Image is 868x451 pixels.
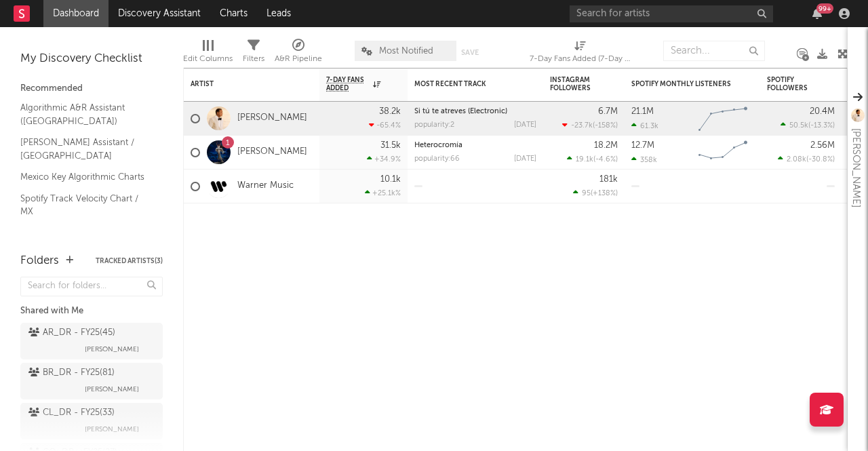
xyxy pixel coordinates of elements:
[20,277,163,296] input: Search for folders...
[582,190,591,197] span: 95
[380,175,401,184] div: 10.1k
[567,155,618,163] div: ( )
[183,34,233,73] div: Edit Columns
[781,121,835,130] div: ( )
[573,189,618,197] div: ( )
[810,122,833,130] span: -13.3 %
[593,190,616,197] span: +138 %
[365,189,401,197] div: +25.1k %
[414,108,507,115] a: Si tú te atreves (Electronic)
[461,49,479,56] button: Save
[692,136,753,170] svg: Chart title
[692,102,753,136] svg: Chart title
[414,155,460,163] div: popularity: 66
[183,51,233,67] div: Edit Columns
[380,141,401,150] div: 31.5k
[594,141,618,150] div: 18.2M
[550,76,597,92] div: Instagram Followers
[570,5,773,22] input: Search for artists
[595,122,616,130] span: -158 %
[369,121,401,130] div: -65.4 %
[514,121,536,129] div: [DATE]
[367,155,401,163] div: +34.9 %
[631,155,657,164] div: 358k
[20,81,163,97] div: Recommended
[530,51,631,67] div: 7-Day Fans Added (7-Day Fans Added)
[96,258,163,264] button: Tracked Artists(3)
[237,180,294,192] a: Warner Music
[595,156,616,163] span: -4.6 %
[414,142,462,149] a: Heterocromía
[191,80,292,88] div: Artist
[20,303,163,319] div: Shared with Me
[20,100,149,128] a: Algorithmic A&R Assistant ([GEOGRAPHIC_DATA])
[414,142,536,149] div: Heterocromía
[631,80,733,88] div: Spotify Monthly Listeners
[808,156,833,163] span: -30.8 %
[85,421,139,437] span: [PERSON_NAME]
[20,191,149,219] a: Spotify Track Velocity Chart / MX
[20,323,163,359] a: AR_DR - FY25(45)[PERSON_NAME]
[787,156,806,163] span: 2.08k
[20,253,59,269] div: Folders
[275,34,322,73] div: A&R Pipeline
[414,108,536,115] div: Si tú te atreves (Electronic)
[20,226,149,241] a: Spotify Search Virality / MX
[530,34,631,73] div: 7-Day Fans Added (7-Day Fans Added)
[379,47,433,56] span: Most Notified
[20,403,163,439] a: CL_DR - FY25(33)[PERSON_NAME]
[243,51,264,67] div: Filters
[379,107,401,116] div: 38.2k
[631,121,658,130] div: 61.3k
[562,121,618,130] div: ( )
[663,41,765,61] input: Search...
[237,146,307,158] a: [PERSON_NAME]
[778,155,835,163] div: ( )
[28,365,115,381] div: BR_DR - FY25 ( 81 )
[816,3,833,14] div: 99 +
[631,141,654,150] div: 12.7M
[20,135,149,163] a: [PERSON_NAME] Assistant / [GEOGRAPHIC_DATA]
[599,175,618,184] div: 181k
[28,405,115,421] div: CL_DR - FY25 ( 33 )
[414,121,454,129] div: popularity: 2
[243,34,264,73] div: Filters
[767,76,814,92] div: Spotify Followers
[326,76,370,92] span: 7-Day Fans Added
[237,113,307,124] a: [PERSON_NAME]
[598,107,618,116] div: 6.7M
[20,170,149,184] a: Mexico Key Algorithmic Charts
[28,325,115,341] div: AR_DR - FY25 ( 45 )
[810,107,835,116] div: 20.4M
[20,51,163,67] div: My Discovery Checklist
[789,122,808,130] span: 50.5k
[576,156,593,163] span: 19.1k
[85,381,139,397] span: [PERSON_NAME]
[848,128,864,208] div: [PERSON_NAME]
[414,80,516,88] div: Most Recent Track
[571,122,593,130] span: -23.7k
[812,8,822,19] button: 99+
[85,341,139,357] span: [PERSON_NAME]
[275,51,322,67] div: A&R Pipeline
[631,107,654,116] div: 21.1M
[20,363,163,399] a: BR_DR - FY25(81)[PERSON_NAME]
[810,141,835,150] div: 2.56M
[514,155,536,163] div: [DATE]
